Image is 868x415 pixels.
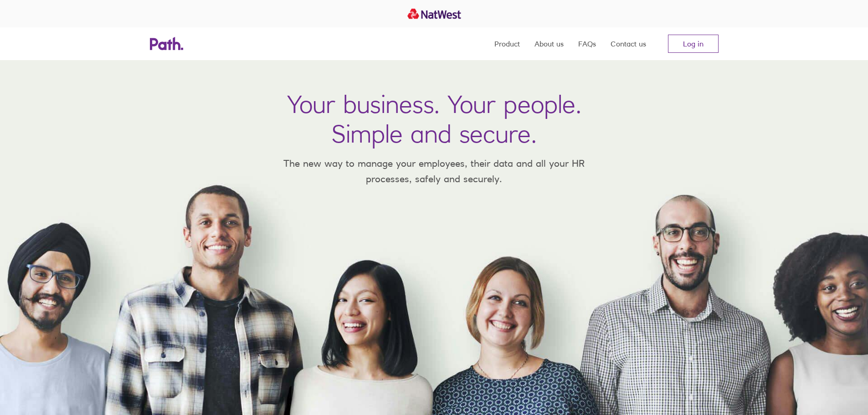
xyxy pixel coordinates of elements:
a: FAQs [578,27,596,60]
h1: Your business. Your people. Simple and secure. [287,89,581,149]
a: Log in [668,35,719,53]
a: Contact us [611,27,646,60]
a: About us [534,27,564,60]
p: The new way to manage your employees, their data and all your HR processes, safely and securely. [270,156,598,186]
a: Product [494,27,520,60]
